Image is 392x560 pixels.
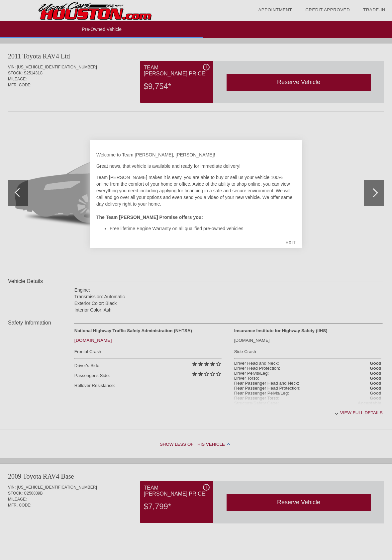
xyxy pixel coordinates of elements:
a: Appointment [258,7,292,12]
p: Team [PERSON_NAME] makes it is easy, you are able to buy or sell us your vehicle 100% online from... [96,174,296,221]
a: Credit Approved [305,7,350,12]
p: Great news, that vehicle is available and ready for immediate delivery! [96,163,296,169]
li: Free lifetime Engine Warranty on all qualified pre-owned vehicles [110,225,296,232]
li: Meticulous 150-point inspection on all pre-owned vehicles [110,232,296,238]
a: Trade-In [363,7,385,12]
p: Welcome to Team [PERSON_NAME], [PERSON_NAME]! [96,151,296,158]
div: EXIT [279,233,302,252]
strong: The Team [PERSON_NAME] Promise offers you: [96,215,203,220]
